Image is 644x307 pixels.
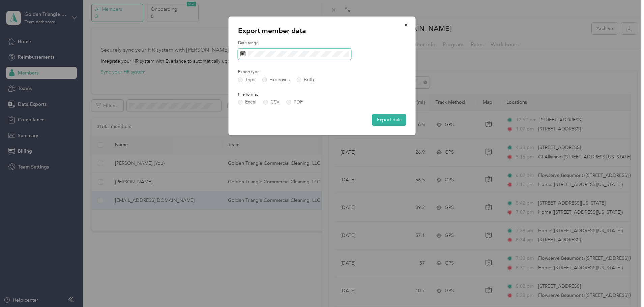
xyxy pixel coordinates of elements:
label: Date range [238,40,406,46]
button: Export data [372,114,406,126]
label: File format [238,92,314,98]
p: Export member data [238,26,406,35]
label: CSV [263,100,280,104]
label: Export type [238,69,314,75]
label: Expenses [262,78,290,82]
label: Both [297,78,314,82]
label: Trips [238,78,255,82]
label: Excel [238,100,256,104]
iframe: Everlance-gr Chat Button Frame [606,269,644,307]
label: PDF [287,100,303,104]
